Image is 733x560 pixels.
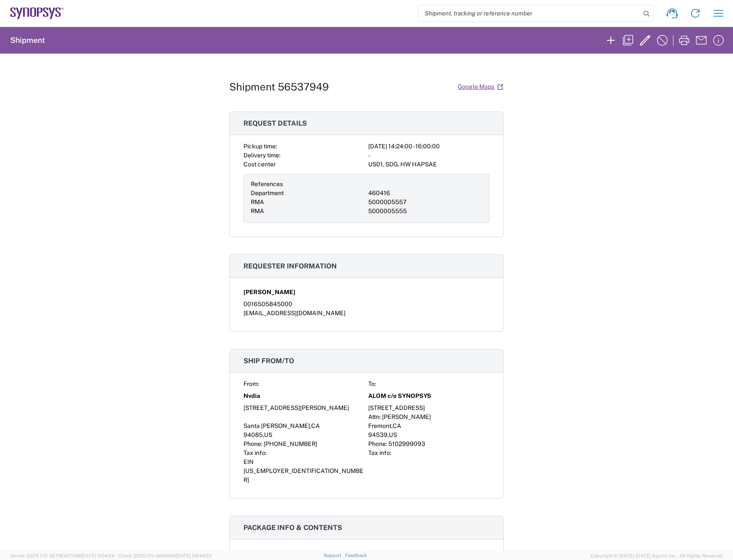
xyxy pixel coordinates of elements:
[311,422,320,429] span: CA
[310,422,311,429] span: ,
[251,198,365,207] div: RMA
[389,431,397,438] span: US
[368,189,482,198] div: 460416
[368,207,482,216] div: 5000005555
[243,449,267,456] span: Tax info:
[591,552,723,560] span: Copyright © [DATE]-[DATE] Agistix Inc., All Rights Reserved
[388,431,389,438] span: ,
[388,440,425,447] span: 5102999093
[243,262,337,270] span: Requester information
[264,440,317,447] span: [PHONE_NUMBER]
[368,380,376,387] span: To:
[324,553,345,558] a: Support
[457,79,504,94] a: Google Maps
[243,431,263,438] span: 94085
[391,422,393,429] span: ,
[243,143,277,150] span: Pickup time:
[368,449,391,456] span: Tax info:
[243,161,276,168] span: Cost center
[229,81,329,93] h1: Shipment 56537949
[368,142,490,151] div: [DATE] 14:24:00 - 16:00:00
[243,422,310,429] span: Santa [PERSON_NAME]
[264,431,272,438] span: US
[243,152,280,159] span: Delivery time:
[243,467,363,483] span: [US_EMPLOYER_IDENTIFICATION_NUMBER]
[243,288,295,297] span: [PERSON_NAME]
[10,35,45,45] h2: Shipment
[368,422,391,429] span: Fremont
[368,403,490,412] div: [STREET_ADDRESS]
[368,198,482,207] div: 5000005557
[368,160,490,169] div: US01, SDG, HW HAPSAE
[243,300,490,309] div: 0016505845000
[176,553,212,558] span: [DATE] 08:44:20
[251,189,365,198] div: Department
[243,458,254,465] span: EIN
[243,549,267,558] span: Crate(s)
[418,5,640,21] input: Shipment, tracking or reference number
[263,431,264,438] span: ,
[118,553,212,558] span: Client: 2025.17.0-5dd568f
[345,553,367,558] a: Feedback
[368,391,431,400] span: ALOM c/o SYNOPSYS
[368,440,387,447] span: Phone:
[243,403,365,412] div: [STREET_ADDRESS][PERSON_NAME]
[243,440,262,447] span: Phone:
[368,431,388,438] span: 94539
[368,412,490,422] div: Attn: [PERSON_NAME]
[10,553,114,558] span: Server: 2025.17.0-327f6347098
[243,524,342,532] span: Package info & contents
[243,391,260,400] span: Nvdia
[243,309,490,318] div: [EMAIL_ADDRESS][DOMAIN_NAME]
[251,181,283,187] span: References
[393,422,401,429] span: CA
[243,119,307,127] span: Request details
[251,207,365,216] div: RMA
[368,151,490,160] div: -
[243,357,294,365] span: Ship from/to
[243,380,259,387] span: From:
[81,553,114,558] span: [DATE] 11:04:24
